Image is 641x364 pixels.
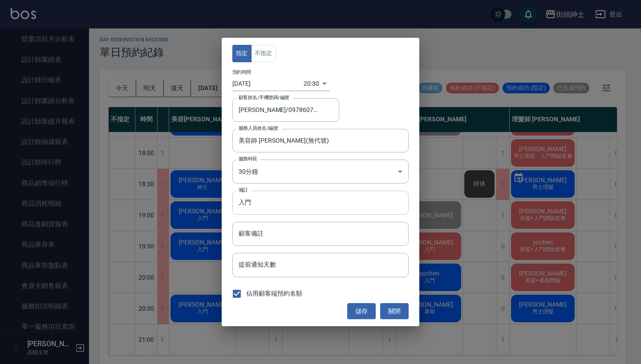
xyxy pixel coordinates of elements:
[232,160,409,184] div: 30分鐘
[232,68,251,75] label: 預約時間
[232,45,252,62] button: 指定
[304,76,319,91] div: 20:30
[380,303,409,320] button: 關閉
[239,94,289,101] label: 顧客姓名/手機號碼/編號
[239,187,248,193] label: 備註
[232,76,304,91] input: Choose date, selected date is 2025-09-05
[239,125,278,132] label: 服務人員姓名/編號
[246,289,302,298] span: 佔用顧客端預約名額
[251,45,276,62] button: 不指定
[347,303,376,320] button: 儲存
[239,156,257,162] label: 服務時長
